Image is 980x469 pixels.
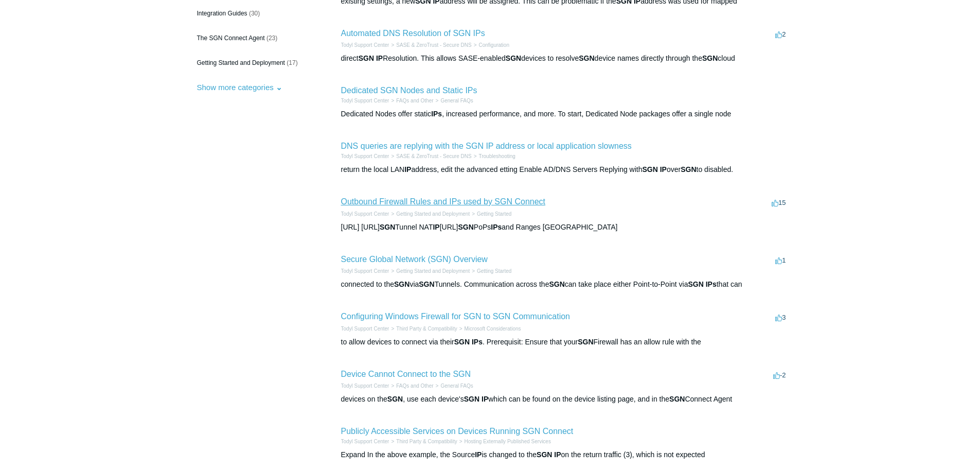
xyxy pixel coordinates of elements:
li: FAQs and Other [389,382,433,390]
em: SGN IP [464,395,488,403]
a: SASE & ZeroTrust - Secure DNS [396,42,471,48]
li: Hosting Externally Published Services [457,438,551,445]
em: SGN [681,165,696,173]
li: Todyl Support Center [341,382,389,390]
a: Todyl Support Center [341,42,389,48]
div: Dedicated Nodes offer static , increased performance, and more. To start, Dedicated Node packages... [341,109,789,119]
em: IPs [431,110,442,118]
em: SGN IP [537,450,561,459]
a: DNS queries are replying with the SGN IP address or local application slowness [341,142,632,150]
a: Getting Started and Deployment [396,211,470,217]
a: Device Cannot Connect to the SGN [341,370,471,378]
span: (17) [287,59,297,66]
em: SGN IP [359,54,383,62]
em: SGN IP [643,165,667,173]
li: Troubleshooting [472,152,515,160]
li: Third Party & Compatibility [389,325,457,333]
li: Configuration [472,41,509,49]
li: Todyl Support Center [341,210,389,218]
li: Todyl Support Center [341,152,389,160]
em: SGN [387,395,403,403]
em: SGN [506,54,521,62]
span: The SGN Connect Agent [197,34,265,42]
div: connected to the via Tunnels. Communication across the can take place either Point-to-Point via t... [341,279,789,290]
li: Getting Started and Deployment [389,210,470,218]
span: 2 [775,30,786,38]
div: Expand In the above example, the Source is changed to the on the return traffic (3), which is not... [341,449,789,460]
a: Hosting Externally Published Services [465,439,551,444]
em: SGN IPs [688,280,716,288]
li: Getting Started and Deployment [389,267,470,275]
div: devices on the , use each device's which can be found on the device listing page, and in the Conn... [341,394,789,405]
a: Configuring Windows Firewall for SGN to SGN Communication [341,312,570,321]
a: FAQs and Other [396,98,433,103]
div: return the local LAN address, edit the advanced etting Enable AD/DNS Servers Replying with over t... [341,164,789,175]
span: (30) [249,10,260,17]
li: Todyl Support Center [341,97,389,105]
li: Getting Started [470,210,511,218]
span: Getting Started and Deployment [197,59,285,66]
em: SGN [380,223,395,231]
a: Configuration [478,42,509,48]
li: Todyl Support Center [341,267,389,275]
span: 3 [775,314,786,321]
a: Getting Started and Deployment (17) [192,53,311,73]
a: Outbound Firewall Rules and IPs used by SGN Connect [341,197,546,206]
span: Integration Guides [197,10,247,17]
em: SGN [419,280,434,288]
a: Todyl Support Center [341,268,389,274]
li: General FAQs [434,97,473,105]
em: SGN [578,338,593,346]
div: [URL] [URL] Tunnel NAT [URL] PoPs and Ranges [GEOGRAPHIC_DATA] [341,222,789,233]
li: Microsoft Considerations [457,325,521,333]
em: SGN [579,54,594,62]
a: Todyl Support Center [341,211,389,217]
li: SASE & ZeroTrust - Secure DNS [389,152,471,160]
li: Todyl Support Center [341,325,389,333]
em: SGN [394,280,409,288]
a: Todyl Support Center [341,383,389,389]
a: Automated DNS Resolution of SGN IPs [341,29,485,38]
em: SGN [549,280,564,288]
a: FAQs and Other [396,383,433,389]
em: IP [433,223,439,231]
span: -2 [773,371,786,379]
div: to allow devices to connect via their . Prerequisit: Ensure that your Firewall has an allow rule ... [341,337,789,348]
a: Dedicated SGN Nodes and Static IPs [341,86,477,95]
a: Getting Started [477,211,511,217]
a: Getting Started [477,268,511,274]
a: Integration Guides (30) [192,4,311,23]
a: General FAQs [440,383,473,389]
a: Todyl Support Center [341,439,389,444]
a: Secure Global Network (SGN) Overview [341,255,488,264]
em: SGN IPs [454,338,483,346]
a: Third Party & Compatibility [396,326,457,332]
button: Show more categories [192,78,288,97]
span: 15 [772,199,786,206]
em: IP [475,450,482,459]
li: Getting Started [470,267,511,275]
span: 1 [775,256,786,264]
a: Todyl Support Center [341,326,389,332]
li: General FAQs [434,382,473,390]
a: Troubleshooting [478,153,515,159]
li: FAQs and Other [389,97,433,105]
a: SASE & ZeroTrust - Secure DNS [396,153,471,159]
a: Third Party & Compatibility [396,439,457,444]
a: Getting Started and Deployment [396,268,470,274]
em: SGN [669,395,685,403]
em: SGN [458,223,473,231]
li: SASE & ZeroTrust - Secure DNS [389,41,471,49]
a: The SGN Connect Agent (23) [192,28,311,48]
em: IP [404,165,411,173]
em: IPs [491,223,502,231]
a: Todyl Support Center [341,98,389,103]
a: Todyl Support Center [341,153,389,159]
a: Microsoft Considerations [465,326,521,332]
a: General FAQs [440,98,473,103]
span: (23) [266,34,277,42]
li: Todyl Support Center [341,438,389,445]
li: Third Party & Compatibility [389,438,457,445]
em: SGN [702,54,718,62]
li: Todyl Support Center [341,41,389,49]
